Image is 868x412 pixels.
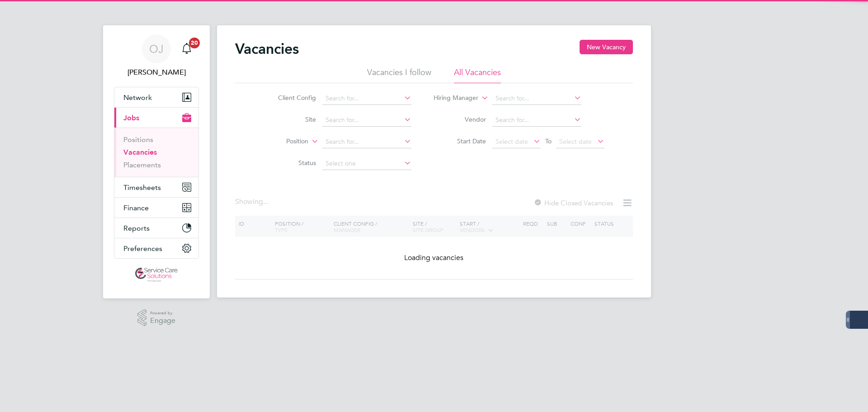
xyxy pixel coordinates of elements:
[114,34,199,78] a: OJ[PERSON_NAME]
[264,94,316,102] label: Client Config
[178,34,196,63] a: 20
[367,67,431,83] li: Vacancies I follow
[495,137,528,146] span: Select date
[123,161,161,169] a: Placements
[123,224,150,232] span: Reports
[114,67,199,78] span: Oliver Jefferson
[123,135,153,144] a: Positions
[322,136,411,148] input: Search for...
[114,128,198,177] div: Jobs
[123,93,152,102] span: Network
[322,92,411,105] input: Search for...
[542,135,554,147] span: To
[492,92,581,105] input: Search for...
[189,38,200,48] span: 20
[264,115,316,123] label: Site
[235,197,270,207] div: Showing
[264,159,316,167] label: Status
[114,198,198,218] button: Finance
[150,317,175,325] span: Engage
[123,183,161,192] span: Timesheets
[123,148,157,156] a: Vacancies
[454,67,501,83] li: All Vacancies
[114,218,198,238] button: Reports
[434,115,486,123] label: Vendor
[123,114,139,122] span: Jobs
[123,244,162,253] span: Preferences
[114,268,199,282] a: Go to home page
[114,177,198,197] button: Timesheets
[559,137,592,146] span: Select date
[103,25,210,298] nav: Main navigation
[580,40,633,54] button: New Vacancy
[114,87,198,107] button: Network
[114,108,198,128] button: Jobs
[322,114,411,127] input: Search for...
[150,309,175,317] span: Powered by
[135,268,178,282] img: servicecare-logo-retina.png
[434,137,486,145] label: Start Date
[322,157,411,170] input: Select one
[492,114,581,127] input: Search for...
[426,94,478,103] label: Hiring Manager
[149,43,164,55] span: OJ
[235,40,299,58] h2: Vacancies
[256,137,308,146] label: Position
[123,204,149,212] span: Finance
[263,197,269,206] span: ...
[533,199,613,207] label: Hide Closed Vacancies
[137,309,176,327] a: Powered byEngage
[114,238,198,258] button: Preferences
